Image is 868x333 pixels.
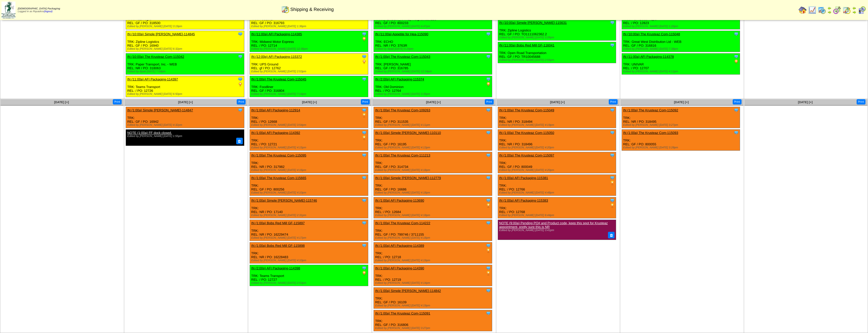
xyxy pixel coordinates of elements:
[610,108,615,113] img: Tooltip
[499,21,567,25] a: IN (10:00a) Simple [PERSON_NAME]-115631
[250,107,368,128] div: TRK: REL: / PO: 12668
[499,153,554,157] a: IN (1:00a) The Krusteaz Com-115097
[127,55,184,59] a: IN (10:00a) The Krusteaz Com-115042
[375,244,424,248] a: IN (1:00a) AFI Packaging-114389
[426,100,441,104] a: [DATE] [+]
[362,31,367,37] img: Tooltip
[608,232,615,238] button: Delete Note
[375,191,492,194] div: Edited by [PERSON_NAME] [DATE] 4:18pm
[362,153,367,158] img: Tooltip
[375,32,428,36] a: IN (11:00a) Appetite for Hea-115090
[374,54,492,75] div: TRK: [PERSON_NAME] REL: GF / PO: 316785
[127,25,244,28] div: Edited by [PERSON_NAME] [DATE] 3:19pm
[251,169,368,172] div: Edited by [PERSON_NAME] [DATE] 4:16pm
[375,176,441,180] a: IN (1:00a) Simple [PERSON_NAME]-112779
[251,124,368,127] div: Edited by [PERSON_NAME] [DATE] 3:54pm
[499,131,554,135] a: IN (1:00a) The Krusteaz Com-115050
[610,175,615,180] img: Tooltip
[362,266,367,271] img: Tooltip
[127,93,244,96] div: Edited by [PERSON_NAME] [DATE] 6:50pm
[622,31,740,52] div: TRK: Great West Distribution Ltd - WEB REL: GF / PO: 316816
[485,99,494,104] button: Print
[251,93,368,96] div: Edited by [PERSON_NAME] [DATE] 7:14pm
[622,130,740,151] div: TRK: REL: GF / PO: 800055
[799,6,807,14] img: home.gif
[236,138,243,144] button: Delete Note
[250,152,368,173] div: TRK: REL: NR / PO: 317982
[375,131,441,135] a: IN (1:00a) Simple [PERSON_NAME]-110110
[374,265,492,286] div: TRK: REL: / PO: 12719
[498,42,616,63] div: TRK: Open Road Transportation REL: GF / PO: TR10045688
[486,77,491,82] img: Tooltip
[251,47,368,50] div: Edited by [PERSON_NAME] [DATE] 12:36pm
[499,124,616,127] div: Edited by [PERSON_NAME] [DATE] 4:19pm
[54,100,69,104] span: [DATE] [+]
[375,259,492,262] div: Edited by [PERSON_NAME] [DATE] 4:19pm
[833,6,841,14] img: calendarblend.gif
[127,124,244,127] div: Edited by [PERSON_NAME] [DATE] 4:32pm
[499,59,616,62] div: Edited by [PERSON_NAME] [DATE] 2:55pm
[250,76,368,97] div: TRK: Foodliner REL: GF / PO: 316804
[486,266,491,271] img: Tooltip
[238,82,243,87] img: PO
[251,77,306,81] a: IN (1:00p) The Krusteaz Com-115045
[375,327,492,330] div: Edited by [PERSON_NAME] [DATE] 3:27pm
[362,108,367,113] img: Tooltip
[374,175,492,196] div: TRK: REL: GF / PO: 16686
[251,236,368,239] div: Edited by [PERSON_NAME] [DATE] 4:17pm
[127,70,244,73] div: Edited by Bpali [DATE] 7:04pm
[486,130,491,135] img: Tooltip
[375,214,492,217] div: Edited by [PERSON_NAME] [DATE] 4:18pm
[610,203,615,208] img: PO
[852,6,856,10] img: arrowleft.gif
[375,108,430,112] a: IN (1:00a) The Krusteaz Com-109263
[623,146,740,149] div: Edited by [PERSON_NAME] [DATE] 3:28pm
[610,180,615,185] img: PO
[623,131,678,135] a: IN (1:00a) The Krusteaz Com-115093
[734,108,739,113] img: Tooltip
[251,70,368,73] div: Edited by [PERSON_NAME] [DATE] 2:53pm
[498,197,616,218] div: TRK: REL: / PO: 12768
[44,10,52,13] a: (logout)
[499,176,548,180] a: IN (1:00a) AFI Packaging-115381
[733,99,742,104] button: Print
[362,271,367,276] img: PO
[250,242,368,264] div: TRK: REL: NR / PO: 16228483
[374,130,492,151] div: TRK: REL: GF / PO: 16195
[250,54,368,75] div: TRK: UPS Ground REL: gf / PO: 12762
[374,76,492,97] div: TRK: Old Dominion REL: / PO: 12764
[486,220,491,225] img: Tooltip
[623,32,680,36] a: IN (10:00a) The Krusteaz Com-115048
[127,131,172,135] a: NOTE (1:00a) FF dock closed.
[486,108,491,113] img: Tooltip
[127,47,244,50] div: Edited by [PERSON_NAME] [DATE] 6:32pm
[362,220,367,225] img: Tooltip
[623,55,674,59] a: IN (11:00a) AFI Packaging-114378
[374,152,492,173] div: TRK: REL: GF / PO: 314734
[808,6,816,14] img: line_graph.gif
[375,93,492,96] div: Edited by [PERSON_NAME] [DATE] 3:35pm
[250,197,368,218] div: TRK: REL: NR / PO: 17140
[375,221,430,225] a: IN (1:00a) The Krusteaz Com-114222
[126,31,244,52] div: TRK: Zipline Logistics REL: GF / PO: 16940
[486,54,491,59] img: Tooltip
[734,59,739,64] img: PO
[798,100,812,104] a: [DATE] [+]
[302,100,317,104] span: [DATE] [+]
[375,289,441,293] a: IN (1:00a) Simple [PERSON_NAME]-114842
[734,54,739,59] img: Tooltip
[375,169,492,172] div: Edited by [PERSON_NAME] [DATE] 4:18pm
[550,100,565,104] a: [DATE] [+]
[498,152,616,173] div: TRK: REL: GF / PO: 800049
[251,131,300,135] a: IN (1:00a) AFI Packaging-114392
[486,311,491,316] img: Tooltip
[251,266,300,270] a: IN (2:00p) AFI Packaging-114398
[362,135,367,140] img: PO
[486,175,491,180] img: Tooltip
[127,32,195,36] a: IN (10:00a) Simple [PERSON_NAME]-114845
[375,124,492,127] div: Edited by [PERSON_NAME] [DATE] 4:11pm
[499,214,616,217] div: Edited by [PERSON_NAME] [DATE] 6:44pm
[251,25,368,28] div: Edited by [PERSON_NAME] [DATE] 1:36pm
[499,229,611,232] div: Edited by [PERSON_NAME] [DATE] 3:41pm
